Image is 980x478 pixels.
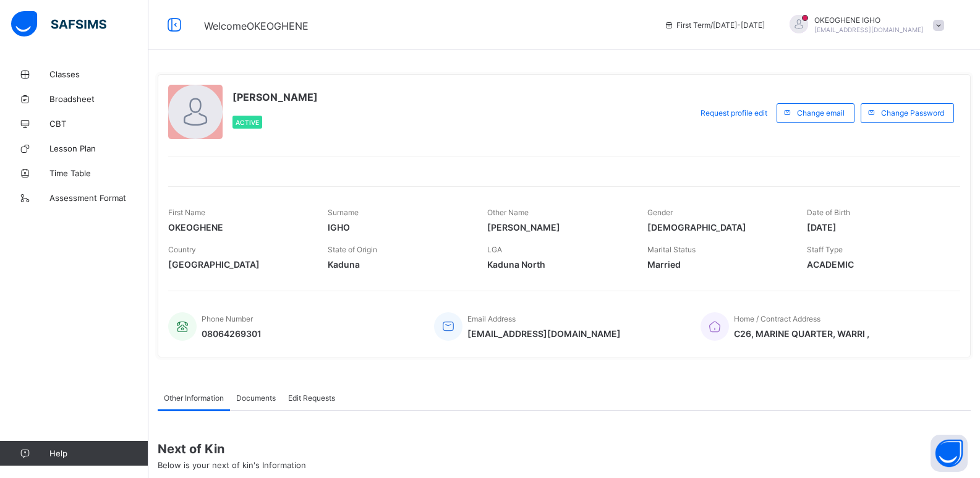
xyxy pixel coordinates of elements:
[202,328,262,339] span: 08064269301
[931,435,968,472] button: Open asap
[49,143,148,153] span: Lesson Plan
[467,328,621,339] span: [EMAIL_ADDRESS][DOMAIN_NAME]
[814,26,924,33] span: [EMAIL_ADDRESS][DOMAIN_NAME]
[328,222,469,233] span: IGHO
[881,108,944,117] span: Change Password
[158,460,306,470] span: Below is your next of kin's Information
[734,314,820,323] span: Home / Contract Address
[49,448,148,458] span: Help
[328,208,359,217] span: Surname
[664,20,765,30] span: session/term information
[49,69,148,79] span: Classes
[487,208,529,217] span: Other Name
[807,208,850,217] span: Date of Birth
[11,11,106,37] img: safsims
[49,193,148,203] span: Assessment Format
[734,328,869,339] span: C26, MARINE QUARTER, WARRI ,
[49,94,148,104] span: Broadsheet
[328,259,469,270] span: Kaduna
[797,108,845,117] span: Change email
[204,20,309,32] span: Welcome OKEOGHENE
[168,259,309,270] span: [GEOGRAPHIC_DATA]
[49,119,148,129] span: CBT
[168,208,205,217] span: First Name
[49,168,148,178] span: Time Table
[807,259,948,270] span: ACADEMIC
[777,15,950,35] div: OKEOGHENEIGHO
[232,91,318,103] span: [PERSON_NAME]
[487,222,628,233] span: [PERSON_NAME]
[158,442,971,456] span: Next of Kin
[807,245,843,254] span: Staff Type
[288,393,335,403] span: Edit Requests
[467,314,516,323] span: Email Address
[236,393,276,403] span: Documents
[647,208,673,217] span: Gender
[236,119,259,126] span: Active
[487,245,502,254] span: LGA
[168,245,196,254] span: Country
[487,259,628,270] span: Kaduna North
[168,222,309,233] span: OKEOGHENE
[807,222,948,233] span: [DATE]
[647,259,788,270] span: Married
[328,245,377,254] span: State of Origin
[202,314,253,323] span: Phone Number
[647,222,788,233] span: [DEMOGRAPHIC_DATA]
[164,393,224,403] span: Other Information
[701,108,767,117] span: Request profile edit
[647,245,696,254] span: Marital Status
[814,15,924,25] span: OKEOGHENE IGHO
